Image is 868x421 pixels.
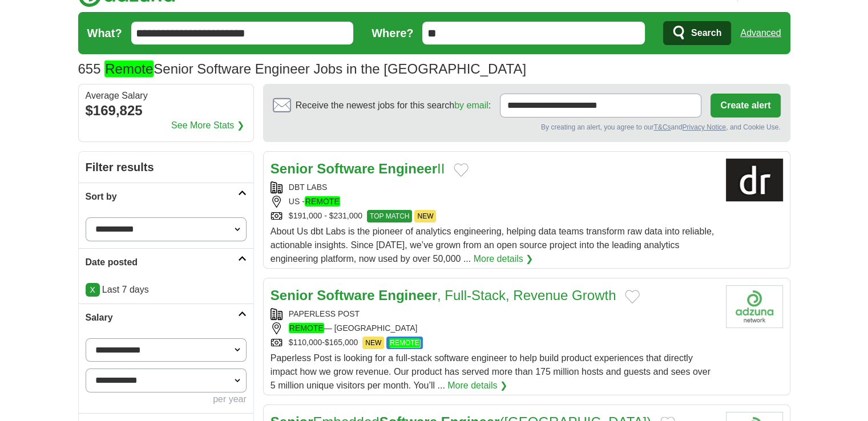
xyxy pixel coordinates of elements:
[271,161,445,176] a: Senior Software EngineerII
[86,190,238,204] h2: Sort by
[740,22,781,44] a: Advanced
[79,183,253,211] a: Sort by
[317,288,374,303] strong: Software
[362,337,384,349] span: NEW
[86,100,247,121] div: $169,825
[271,322,717,334] div: — [GEOGRAPHIC_DATA]
[682,123,726,131] a: Privacy Notice
[663,21,731,45] button: Search
[271,210,717,222] div: $191,000 - $231,000
[454,100,488,110] a: by email
[389,338,419,347] em: REMOTE
[79,303,253,331] a: Salary
[86,91,247,100] div: Average Salary
[710,94,780,118] button: Create alert
[691,22,721,44] span: Search
[87,25,122,42] label: What?
[296,99,491,112] span: Receive the newest jobs for this search :
[86,256,238,269] h2: Date posted
[653,123,671,131] a: T&Cs
[289,323,324,333] em: REMOTE
[271,288,616,303] a: Senior Software Engineer, Full-Stack, Revenue Growth
[447,379,507,392] a: More details ❯
[171,119,244,132] a: See More Stats ❯
[78,61,527,76] h1: Senior Software Engineer Jobs in the [GEOGRAPHIC_DATA]
[271,337,717,349] div: $110,000-$165,000
[317,161,374,176] strong: Software
[726,159,783,201] img: dbt Labs logo
[367,210,412,222] span: TOP MATCH
[104,60,154,77] em: Remote
[79,248,253,276] a: Date posted
[378,161,437,176] strong: Engineer
[271,226,714,264] span: About Us dbt Labs is the pioneer of analytics engineering, helping data teams transform raw data ...
[271,196,717,208] div: US -
[726,285,783,328] img: Company logo
[305,196,340,207] em: REMOTE
[372,25,413,42] label: Where?
[378,288,437,303] strong: Engineer
[271,288,313,303] strong: Senior
[625,290,640,303] button: Add to favorite jobs
[78,59,101,79] span: 655
[414,210,436,222] span: NEW
[454,163,469,177] button: Add to favorite jobs
[86,283,247,297] p: Last 7 days
[271,161,313,176] strong: Senior
[86,311,238,325] h2: Salary
[289,183,327,192] a: DBT LABS
[271,353,710,390] span: Paperless Post is looking for a full-stack software engineer to help build product experiences th...
[86,283,100,297] a: X
[271,308,717,320] div: PAPERLESS POST
[79,152,253,183] h2: Filter results
[474,252,534,266] a: More details ❯
[86,392,247,406] div: per year
[273,122,781,132] div: By creating an alert, you agree to our and , and Cookie Use.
